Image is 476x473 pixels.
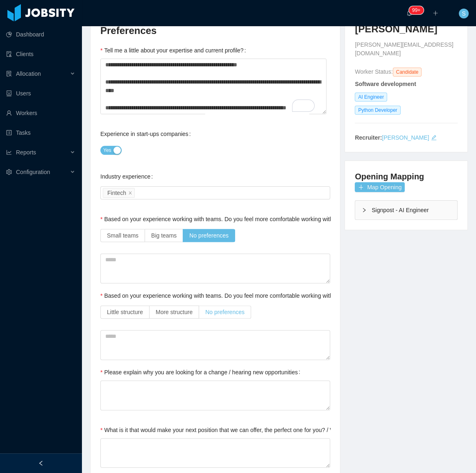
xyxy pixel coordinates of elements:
a: icon: auditClients [6,46,75,62]
i: icon: setting [6,169,12,175]
strong: Software development [355,81,416,87]
a: icon: profileTasks [6,124,75,141]
span: No preferences [189,232,229,239]
span: More structure [156,309,193,315]
button: icon: plusMap Opening [355,182,405,192]
i: icon: bell [406,10,412,16]
label: Please explain why you are looking for a change / hearing new opportunities [100,369,304,376]
span: Yes [103,146,111,154]
span: Reports [16,149,36,156]
span: Small teams [107,232,138,239]
span: [PERSON_NAME][EMAIL_ADDRESS][DOMAIN_NAME] [355,41,458,58]
i: icon: close [128,191,132,196]
span: Candidate [393,68,422,77]
span: Allocation [16,70,41,77]
label: Industry experience [100,173,156,180]
a: icon: userWorkers [6,105,75,121]
label: Based on your experience working with teams. Do you feel more comfortable working with larger tea... [100,216,419,222]
span: Little structure [107,309,143,315]
i: icon: plus [433,10,438,16]
label: Experience in start-ups companies [100,131,194,137]
h4: Opening Mapping [355,171,424,182]
span: Configuration [16,169,50,175]
strong: Recruiter: [355,134,382,141]
input: Industry experience [136,188,141,198]
button: Experience in start-ups companies [100,146,122,155]
a: [PERSON_NAME] [382,134,429,141]
span: S [462,9,465,18]
textarea: What is it that would make your next position that we can offer, the perfect one for you? / What ... [100,438,330,468]
span: AI Engineer [355,93,387,102]
a: icon: robotUsers [6,85,75,102]
div: Fintech [107,188,126,197]
i: icon: line-chart [6,149,12,155]
span: Python Developer [355,106,400,115]
label: Based on your experience working with teams. Do you feel more comfortable working with more struc... [100,292,463,299]
span: Big teams [151,232,177,239]
textarea: Please explain why you are looking for a change / hearing new opportunities [100,380,330,410]
div: icon: rightSignpost - AI Engineer [355,201,457,220]
label: Tell me a little about your expertise and current profile? [100,47,249,54]
span: No preferences [205,309,245,315]
li: Fintech [103,188,135,198]
i: icon: right [362,208,367,213]
span: Worker Status: [355,68,392,75]
a: icon: pie-chartDashboard [6,26,75,43]
i: icon: edit [431,135,437,140]
i: icon: solution [6,71,12,77]
sup: 1215 [409,6,424,14]
label: What is it that would make your next position that we can offer, the perfect one for you? / What ... [100,427,434,433]
textarea: To enrich screen reader interactions, please activate Accessibility in Grammarly extension settings [100,59,326,114]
